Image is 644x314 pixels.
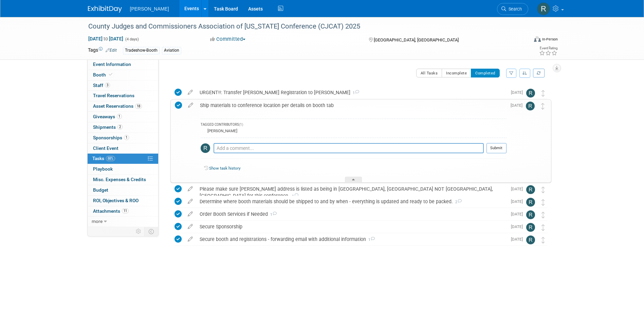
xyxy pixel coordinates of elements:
div: Secure Sponsorship [196,221,507,232]
a: Show task history [209,166,240,171]
span: Budget [93,187,108,193]
span: Travel Reservations [93,93,134,98]
span: (1) [239,123,243,126]
img: Rebecca Deis [537,2,550,15]
span: Tasks [92,156,115,161]
button: Submit [486,143,507,153]
a: Budget [88,185,158,195]
img: Rebecca Deis [526,89,535,98]
a: Misc. Expenses & Credits [88,175,158,185]
span: [DATE] [511,199,526,204]
span: [DATE] [511,90,526,95]
span: [PERSON_NAME] [130,6,169,12]
span: 1 [117,114,122,119]
span: 2 [117,124,123,129]
a: edit [184,89,196,95]
span: 18 [135,104,142,109]
img: Rebecca Deis [526,223,535,232]
span: [DATE] [DATE] [88,36,124,42]
i: Move task [541,237,545,243]
a: Travel Reservations [88,91,158,101]
span: [DATE] [511,237,526,242]
span: Search [506,6,522,12]
img: Rebecca Deis [526,235,535,244]
div: Order Booth Services if Needed [196,208,507,220]
span: Shipments [93,124,123,130]
i: Move task [541,212,545,218]
span: more [92,219,103,224]
a: Tasks88% [88,154,158,164]
span: [DATE] [511,187,526,191]
span: 1 [350,91,359,95]
button: Committed [208,36,248,43]
div: [PERSON_NAME] [206,128,237,133]
div: Determine where booth materials should be shipped to and by when - everything is updated and read... [196,196,507,207]
td: Tags [88,47,117,54]
div: County Judges and Commissioners Association of [US_STATE] Conference (CJCAT) 2025 [86,20,518,33]
a: Attachments11 [88,206,158,216]
a: Playbook [88,164,158,174]
a: Booth [88,70,158,80]
a: Staff3 [88,81,158,91]
button: Completed [471,69,500,77]
span: [DATE] [511,212,526,216]
span: 1 [124,135,129,140]
img: Rebecca Deis [526,185,535,194]
i: Move task [541,199,545,206]
a: more [88,216,158,227]
span: 88% [106,156,115,161]
span: 1 [290,194,298,198]
img: ExhibitDay [88,6,122,13]
img: Rebecca Deis [201,143,210,153]
a: Giveaways1 [88,112,158,122]
div: Tradeshow-Booth [123,47,160,54]
span: to [103,36,109,41]
div: Event Format [488,35,558,46]
span: 1 [366,238,375,242]
span: 1 [268,212,277,217]
a: Shipments2 [88,122,158,133]
span: [DATE] [511,103,526,108]
div: Secure booth and registrations - forwarding email with additional information [196,233,507,245]
div: Event Rating [539,47,557,50]
a: edit [184,211,196,217]
div: Ship materials to conference location per details on booth tab [197,100,507,111]
span: [DATE] [511,224,526,229]
span: Misc. Expenses & Credits [93,177,146,182]
a: edit [184,224,196,230]
span: 11 [122,208,129,213]
span: Booth [93,72,114,77]
a: edit [185,102,197,108]
a: edit [184,198,196,205]
img: Format-Inperson.png [534,36,541,42]
div: Aviation [162,47,181,54]
div: URGENT!!: Transfer [PERSON_NAME] Registration to [PERSON_NAME] [196,87,507,98]
i: Move task [541,90,545,97]
a: Refresh [533,69,545,77]
div: Please make sure [PERSON_NAME] address is listed as being in [GEOGRAPHIC_DATA], [GEOGRAPHIC_DATA]... [196,183,507,202]
button: Incomplete [442,69,471,77]
div: In-Person [542,37,558,42]
a: Edit [106,48,117,53]
a: Client Event [88,143,158,154]
span: ROI, Objectives & ROO [93,198,139,203]
div: TAGGED CONTRIBUTORS [201,122,507,128]
i: Move task [541,103,545,109]
i: Move task [541,224,545,231]
span: (4 days) [125,37,139,41]
i: Move task [541,187,545,193]
img: Rebecca Deis [526,198,535,207]
td: Personalize Event Tab Strip [133,227,145,236]
img: Rebecca Deis [526,102,535,110]
a: ROI, Objectives & ROO [88,196,158,206]
span: Attachments [93,208,129,214]
a: edit [184,236,196,242]
span: [GEOGRAPHIC_DATA], [GEOGRAPHIC_DATA] [374,37,459,42]
button: All Tasks [416,69,442,77]
a: Event Information [88,59,158,70]
span: Sponsorships [93,135,129,140]
i: Booth reservation complete [109,73,112,76]
td: Toggle Event Tabs [144,227,158,236]
img: Rebecca Deis [526,210,535,219]
a: Search [497,3,528,15]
